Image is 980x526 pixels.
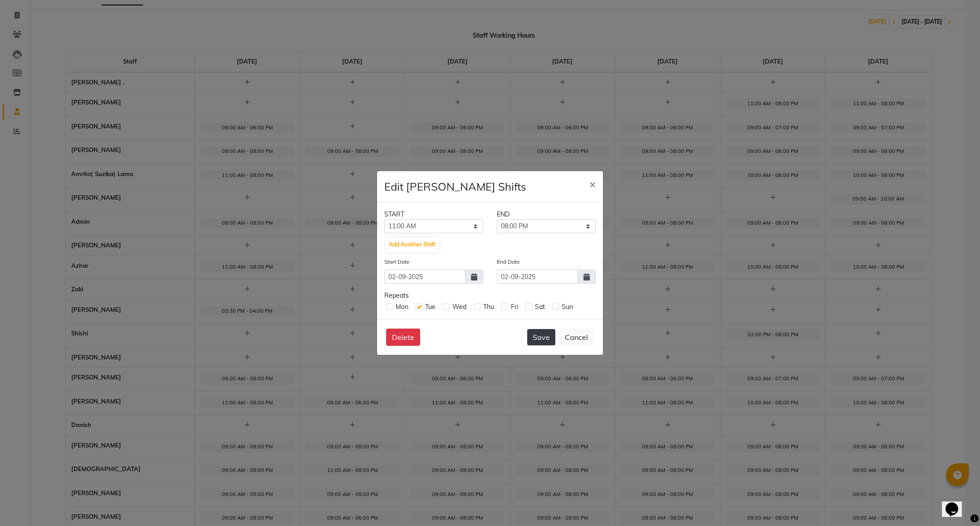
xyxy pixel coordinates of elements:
[559,329,594,346] button: Cancel
[511,303,518,311] span: Fri
[384,178,526,195] h4: Edit [PERSON_NAME] Shifts
[942,490,971,517] iframe: chat widget
[385,237,439,252] button: Add Another Shift
[384,291,596,300] div: Repeats
[386,329,420,346] button: Delete
[396,303,408,311] span: Mon
[490,210,603,219] div: END
[384,270,465,284] input: yyyy-mm-dd
[497,258,520,266] label: End Date
[562,303,573,311] span: Sun
[535,303,545,311] span: Sat
[452,303,466,311] span: Wed
[377,210,490,219] div: START
[425,303,436,311] span: Tue
[483,303,494,311] span: Thu
[589,177,596,191] span: ×
[527,329,555,345] button: Save
[384,258,410,266] label: Start Date
[497,270,578,284] input: yyyy-mm-dd
[582,171,603,197] button: Close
